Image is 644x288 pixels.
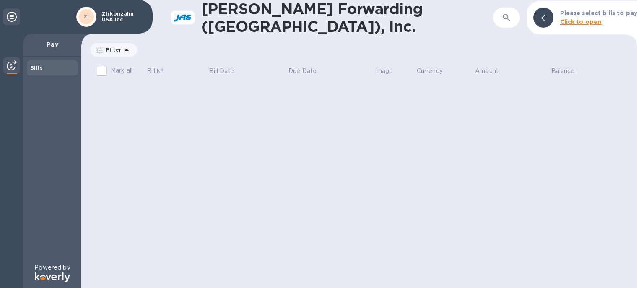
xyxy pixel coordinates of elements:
b: Click to open [560,18,602,25]
p: Zirkonzahn USA Inc [102,11,144,23]
b: Please select bills to pay [560,10,637,16]
p: Filter [103,46,122,53]
span: Due Date [288,67,327,75]
p: Amount [475,67,499,75]
p: Due Date [288,67,317,75]
b: ZI [83,13,89,20]
img: Logo [35,272,70,282]
span: Bill № [147,67,175,75]
p: Balance [551,67,575,75]
span: Bill Date [209,67,245,75]
p: Mark all [111,66,132,75]
p: Powered by [34,263,70,272]
span: Amount [475,67,509,75]
span: Balance [551,67,586,75]
b: Bills [30,65,43,71]
p: Currency [417,67,443,75]
p: Bill № [147,67,164,75]
p: Image [375,67,393,75]
p: Bill Date [209,67,234,75]
p: Pay [30,40,75,49]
